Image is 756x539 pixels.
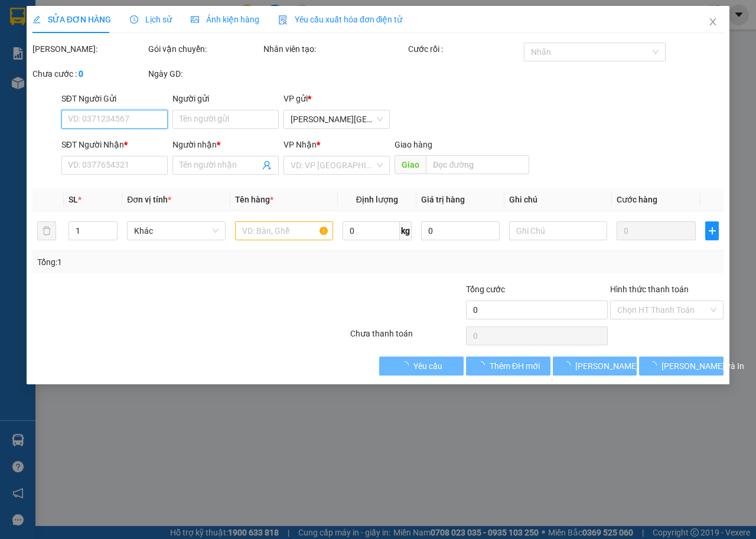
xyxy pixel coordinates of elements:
[426,155,529,174] input: Dọc đường
[705,221,719,240] button: plus
[696,6,729,39] button: Close
[356,195,398,204] span: Định lượng
[395,140,432,149] span: Giao hàng
[575,360,651,373] span: [PERSON_NAME] đổi
[148,43,262,55] div: Gói vận chuyển:
[553,357,637,375] button: [PERSON_NAME] đổi
[283,92,390,105] div: VP gửi
[708,17,718,27] span: close
[32,15,41,24] span: edit
[61,138,168,151] div: SĐT Người Nhận
[148,67,262,80] div: Ngày GD:
[283,140,317,149] span: VP Nhận
[69,195,78,204] span: SL
[706,226,718,236] span: plus
[130,15,138,24] span: clock-circle
[191,15,259,24] span: Ảnh kiện hàng
[639,357,724,375] button: [PERSON_NAME] và In
[235,195,273,204] span: Tên hàng
[32,43,146,55] div: [PERSON_NAME]:
[466,357,550,375] button: Thêm ĐH mới
[649,361,661,370] span: loading
[262,161,272,170] span: user-add
[400,361,413,370] span: loading
[379,357,464,375] button: Yêu cầu
[278,15,288,25] img: icon
[172,138,279,151] div: Người nhận
[504,188,612,211] th: Ghi chú
[130,15,172,24] span: Lịch sử
[408,43,522,55] div: Cước rồi :
[477,361,490,370] span: loading
[191,15,199,24] span: picture
[562,361,575,370] span: loading
[134,222,218,240] span: Khác
[661,360,744,373] span: [PERSON_NAME] và In
[413,360,442,373] span: Yêu cầu
[617,195,657,204] span: Cước hàng
[617,221,696,240] input: 0
[32,67,146,80] div: Chưa cước :
[172,92,279,105] div: Người gửi
[400,221,412,240] span: kg
[61,92,168,105] div: SĐT Người Gửi
[509,221,607,240] input: Ghi Chú
[421,195,465,204] span: Giá trị hàng
[127,195,171,204] span: Đơn vị tính
[79,69,83,79] b: 0
[32,15,111,24] span: SỬA ĐƠN HÀNG
[395,155,426,174] span: Giao
[349,327,465,348] div: Chưa thanh toán
[466,285,505,294] span: Tổng cước
[37,221,56,240] button: delete
[37,256,293,269] div: Tổng: 1
[278,15,403,24] span: Yêu cầu xuất hóa đơn điện tử
[610,285,689,294] label: Hình thức thanh toán
[291,110,383,128] span: Dương Minh Châu
[263,43,406,55] div: Nhân viên tạo:
[235,221,333,240] input: VD: Bàn, Ghế
[490,360,540,373] span: Thêm ĐH mới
